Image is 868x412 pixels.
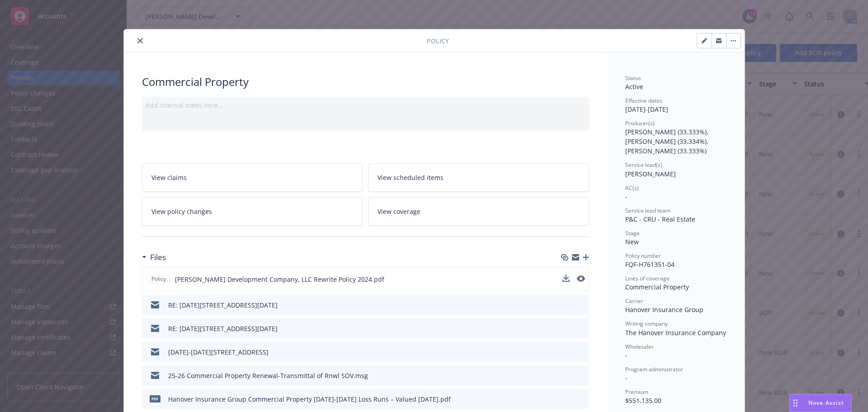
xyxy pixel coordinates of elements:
[625,97,662,104] span: Effective dates
[790,394,801,412] div: Drag to move
[142,251,166,263] div: Files
[377,207,420,216] span: View coverage
[135,35,146,46] button: close
[625,396,661,405] span: $551,135.00
[150,275,168,283] span: Policy
[142,197,363,226] a: View policy changes
[625,320,668,327] span: Writing company
[625,328,726,337] span: The Hanover Insurance Company
[168,347,269,357] div: [DATE]-[DATE][STREET_ADDRESS]
[625,283,689,291] span: Commercial Property
[577,394,585,404] button: preview file
[625,275,670,282] span: Lines of coverage
[625,237,639,246] span: New
[625,192,627,201] span: -
[168,371,368,380] div: 25-26 Commercial Property Renewal-Transmittal of Rnwl SOV.msg
[625,161,662,169] span: Service lead(s)
[562,275,570,284] button: download file
[625,343,654,350] span: Wholesaler
[625,252,661,260] span: Policy number
[625,260,675,269] span: FQF-H761351-04
[151,173,187,182] span: View claims
[625,365,683,373] span: Program administrator
[377,173,443,182] span: View scheduled items
[625,297,643,305] span: Carrier
[562,275,570,282] button: download file
[168,300,278,310] div: RE: [DATE][STREET_ADDRESS][DATE]
[175,275,384,284] span: [PERSON_NAME] Development Company, LLC Rewrite Policy 2024.pdf
[563,371,570,380] button: download file
[142,74,589,90] div: Commercial Property
[625,207,670,214] span: Service lead team
[625,215,695,223] span: P&C - CRU - Real Estate
[625,374,627,382] span: -
[625,388,648,396] span: Premium
[625,128,710,155] span: [PERSON_NAME] (33.333%), [PERSON_NAME] (33.334%), [PERSON_NAME] (33.333%)
[146,100,585,110] div: Add internal notes here...
[577,275,585,282] button: preview file
[625,74,641,82] span: Status
[577,275,585,284] button: preview file
[625,184,639,192] span: AC(s)
[577,347,585,357] button: preview file
[625,97,726,114] div: [DATE] - [DATE]
[577,324,585,333] button: preview file
[151,207,212,216] span: View policy changes
[789,394,852,412] button: Nova Assist
[563,394,570,404] button: download file
[563,300,570,310] button: download file
[168,394,451,404] div: Hanover Insurance Group Commercial Property [DATE]-[DATE] Loss Runs – Valued [DATE].pdf
[168,324,278,333] div: RE: [DATE][STREET_ADDRESS][DATE]
[150,395,160,402] span: pdf
[563,347,570,357] button: download file
[625,119,655,127] span: Producer(s)
[577,371,585,380] button: preview file
[150,251,166,263] h3: Files
[368,197,589,226] a: View coverage
[563,324,570,333] button: download file
[577,300,585,310] button: preview file
[625,229,640,237] span: Stage
[625,170,676,178] span: [PERSON_NAME]
[625,351,627,360] span: -
[808,399,844,407] span: Nova Assist
[368,163,589,192] a: View scheduled items
[625,305,703,314] span: Hanover Insurance Group
[625,82,643,91] span: Active
[142,163,363,192] a: View claims
[427,36,449,46] span: Policy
